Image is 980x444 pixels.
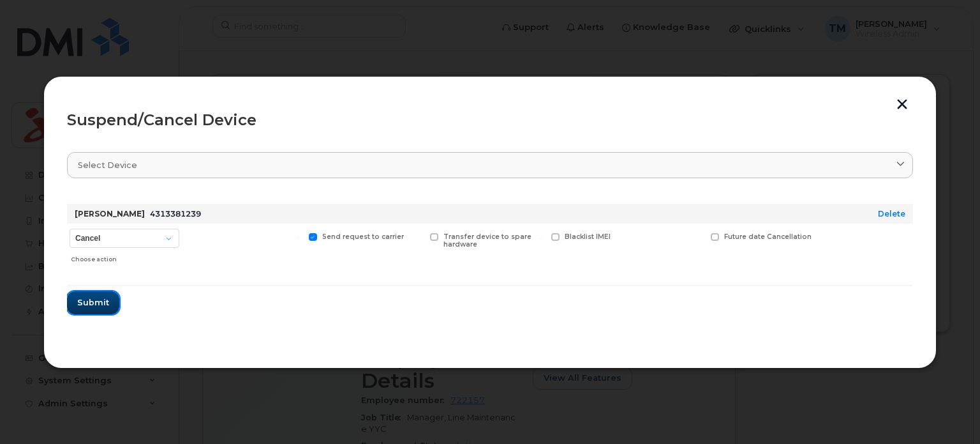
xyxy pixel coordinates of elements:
[878,209,905,218] a: Delete
[71,249,179,264] div: Choose action
[67,112,913,128] div: Suspend/Cancel Device
[536,233,542,240] input: Blacklist IMEI
[443,233,531,249] span: Transfer device to spare hardware
[724,233,812,241] span: Future date Cancellation
[322,233,404,241] span: Send request to carrier
[150,209,201,218] span: 4313381239
[293,233,300,240] input: Send request to carrier
[695,233,702,240] input: Future date Cancellation
[565,233,611,241] span: Blacklist IMEI
[415,233,421,240] input: Transfer device to spare hardware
